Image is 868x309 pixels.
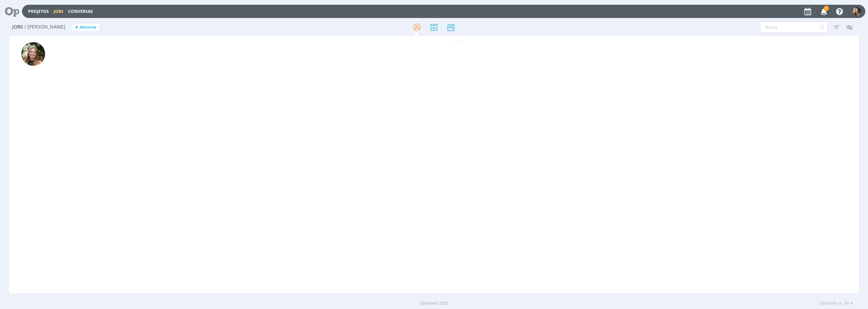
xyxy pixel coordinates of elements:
[58,37,860,44] div: - - -
[844,300,849,307] span: de
[24,24,65,30] span: / [PERSON_NAME]
[75,24,78,31] span: +
[816,5,830,18] button: 1
[852,7,861,16] img: L
[52,9,65,14] button: Jobs
[68,8,93,14] a: Conversas
[66,9,95,14] button: Conversas
[12,24,23,30] span: Jobs
[26,9,51,14] button: Projetos
[850,300,853,307] span: 4
[839,300,841,307] span: 4
[72,24,99,31] button: +Adicionar
[824,6,829,11] span: 1
[852,5,861,17] button: L
[80,25,97,30] span: Adicionar
[54,8,63,14] a: Jobs
[21,42,45,66] img: L
[820,300,837,307] span: Exibindo
[760,22,828,33] input: Busca
[28,8,49,14] a: Projetos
